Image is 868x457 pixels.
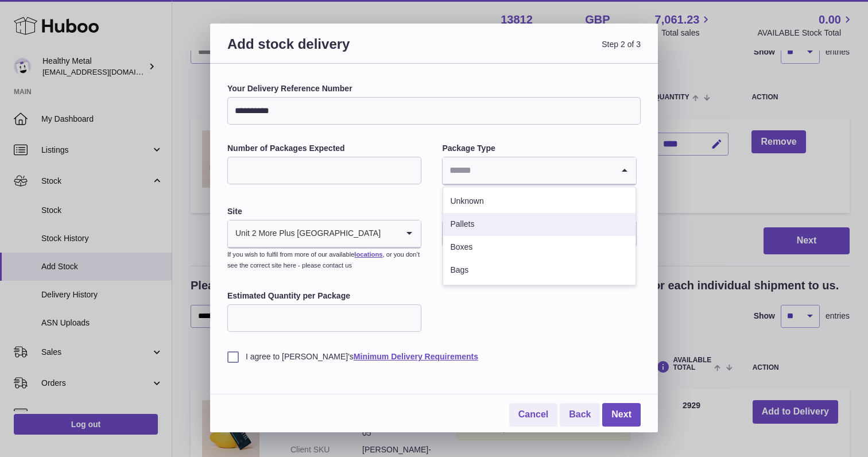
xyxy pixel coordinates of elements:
label: I agree to [PERSON_NAME]'s [227,351,641,362]
div: Search for option [443,157,635,185]
input: Search for option [443,157,613,184]
input: Search for option [381,220,398,247]
label: Expected Delivery Date [442,206,636,217]
a: Cancel [509,403,557,427]
label: Site [227,206,421,217]
label: Number of Packages Expected [227,143,421,154]
a: locations [354,251,382,258]
li: Boxes [443,236,635,259]
label: Your Delivery Reference Number [227,83,641,94]
span: Step 2 of 3 [434,35,641,67]
li: Unknown [443,190,635,213]
label: Package Type [442,143,636,154]
a: Next [602,403,641,427]
h3: Add stock delivery [227,35,434,67]
a: Minimum Delivery Requirements [354,352,478,361]
small: If you wish to fulfil from more of our available , or you don’t see the correct site here - pleas... [227,251,420,269]
div: Search for option [228,220,421,248]
li: Bags [443,259,635,282]
label: Estimated Quantity per Package [227,291,421,301]
li: Pallets [443,213,635,236]
span: Unit 2 More Plus [GEOGRAPHIC_DATA] [228,220,381,247]
a: Back [560,403,600,427]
